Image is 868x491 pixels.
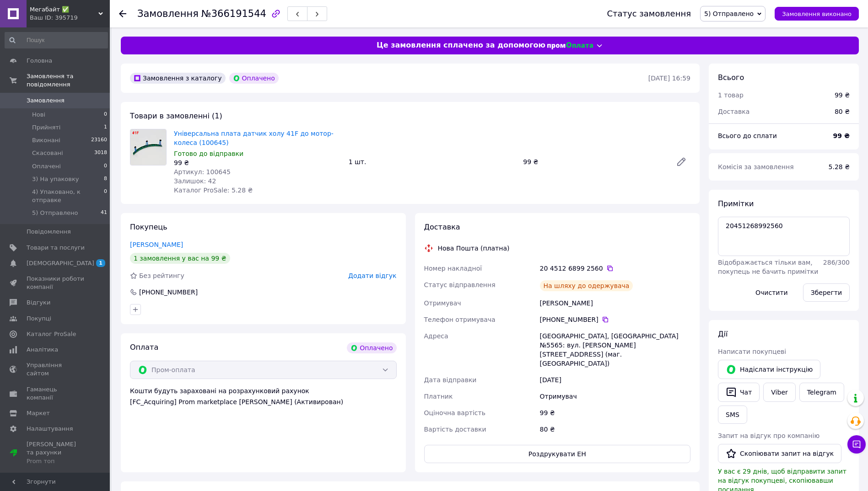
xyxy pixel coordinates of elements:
span: Оплачені [32,162,61,171]
span: Статус відправлення [424,281,496,288]
span: Замовлення [137,8,199,19]
div: Кошти будуть зараховані на розрахунковий рахунок [130,386,397,406]
span: Налаштування [27,425,73,433]
span: 1 [96,259,105,267]
span: Готово до відправки [174,150,243,157]
span: 8 [104,175,107,183]
div: 99 ₴ [519,155,669,168]
button: Чат [718,383,760,402]
button: Замовлення виконано [775,7,859,21]
span: Товари та послуги [27,244,85,252]
span: Написати покупцеві [718,348,786,355]
span: Повідомлення [27,228,71,236]
span: Скасовані [32,149,63,157]
span: Покупці [27,315,51,323]
b: 99 ₴ [833,132,850,139]
span: Замовлення виконано [782,11,852,17]
div: [DATE] [538,372,692,388]
span: Мегабайт ✅ [30,5,98,14]
span: Доставка [718,108,749,115]
div: 99 ₴ [835,91,850,100]
span: Всього [718,73,744,82]
span: Залишок: 42 [174,177,216,185]
div: [PHONE_NUMBER] [138,288,199,297]
div: 1 замовлення у вас на 99 ₴ [130,253,230,264]
span: 3018 [94,149,107,157]
a: Viber [763,383,795,402]
span: Доставка [424,223,460,231]
div: 80 ₴ [538,421,692,438]
div: Повернутися назад [119,9,126,18]
span: 3) На упаковку [32,175,79,183]
span: Отримувач [424,299,461,307]
span: Гаманець компанії [27,385,85,402]
div: [PHONE_NUMBER] [540,315,690,324]
div: 80 ₴ [829,101,855,122]
span: Оплата [130,343,158,352]
span: Запит на відгук про компанію [718,432,819,439]
time: [DATE] 16:59 [648,75,690,82]
span: Замовлення [27,96,65,105]
div: На шляху до одержувача [540,280,633,291]
span: 41 [101,209,107,217]
span: Показники роботи компанії [27,275,85,291]
span: [PERSON_NAME] та рахунки [27,440,85,465]
div: Нова Пошта (платна) [436,244,512,253]
div: 20 4512 6899 2560 [540,264,690,273]
span: Каталог ProSale: 5.28 ₴ [174,187,253,194]
span: Прийняті [32,123,60,132]
div: 99 ₴ [538,405,692,421]
span: Нові [32,111,45,119]
button: SMS [718,406,747,424]
span: Оціночна вартість [424,409,485,416]
span: Відображається тільки вам, покупець не бачить примітки [718,259,818,275]
span: 23160 [91,136,107,144]
span: Замовлення та повідомлення [27,72,110,89]
button: Зберегти [803,283,850,302]
span: Покупець [130,223,167,231]
span: 5) Отправлено [704,10,754,17]
button: Чат з покупцем [847,435,866,454]
button: Скопіювати запит на відгук [718,444,841,463]
span: 4) Упаковано, к отправке [32,188,104,204]
span: 0 [104,188,107,204]
span: Телефон отримувача [424,316,496,323]
button: Роздрукувати ЕН [424,445,691,463]
div: Ваш ID: 395719 [30,14,110,22]
span: 0 [104,111,107,119]
button: Очистити [748,283,796,302]
div: [PERSON_NAME] [538,295,692,311]
a: Редагувати [672,153,690,171]
span: Товари в замовленні (1) [130,112,222,120]
div: [GEOGRAPHIC_DATA], [GEOGRAPHIC_DATA] №5565: вул. [PERSON_NAME][STREET_ADDRESS] (маг. [GEOGRAPHIC_... [538,328,692,372]
span: 286 / 300 [823,259,850,266]
div: [FC_Acquiring] Prom marketplace [PERSON_NAME] (Активирован) [130,397,397,406]
span: Дата відправки [424,376,477,384]
a: Telegram [799,383,844,402]
span: Без рейтингу [139,272,184,279]
span: Дії [718,330,728,338]
span: Примітки [718,199,754,208]
span: 5.28 ₴ [829,163,850,171]
span: Вартість доставки [424,426,486,433]
span: Виконані [32,136,60,144]
span: Платник [424,393,453,400]
span: Артикул: 100645 [174,168,231,176]
a: [PERSON_NAME] [130,241,183,248]
span: Це замовлення сплачено за допомогою [377,40,545,51]
div: Замовлення з каталогу [130,73,226,84]
span: 1 товар [718,91,744,99]
span: 5) Отправлено [32,209,78,217]
span: Каталог ProSale [27,330,76,338]
span: [DEMOGRAPHIC_DATA] [27,259,94,267]
span: Номер накладної [424,265,482,272]
span: Головна [27,57,52,65]
div: Оплачено [229,73,279,84]
span: Додати відгук [348,272,396,279]
span: Адреса [424,332,448,340]
span: Аналітика [27,346,58,354]
span: 0 [104,162,107,171]
textarea: 20451268992560 [718,217,850,256]
input: Пошук [5,32,108,48]
img: Універсальна плата датчик холу 41F до мотор-колеса (100645) [130,129,166,165]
